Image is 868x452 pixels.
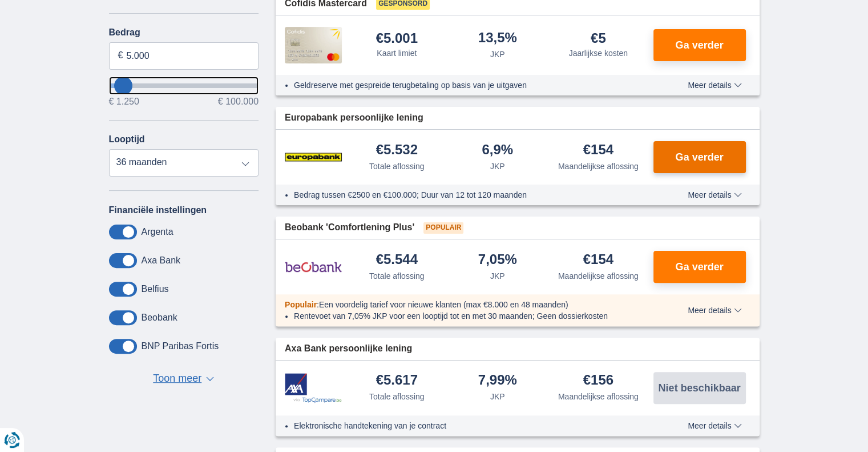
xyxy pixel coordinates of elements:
span: Beobank 'Comfortlening Plus' [285,221,414,234]
label: Argenta [142,227,173,237]
label: Axa Bank [142,255,180,266]
span: Axa Bank persoonlijke lening [285,342,412,355]
label: Beobank [142,313,177,323]
div: €5 [591,31,606,45]
span: € 1.250 [109,97,139,106]
span: Populair [285,300,317,309]
div: €5.532 [376,143,418,158]
div: JKP [490,391,505,402]
div: Totale aflossing [369,161,425,172]
span: € [118,49,123,62]
span: Populair [423,222,463,234]
img: product.pl.alt Europabank [285,143,342,171]
span: Ga verder [675,40,723,50]
div: 6,9% [482,143,513,158]
div: JKP [490,270,505,282]
span: Niet beschikbaar [658,383,740,393]
div: 7,99% [478,373,517,389]
label: Belfius [142,284,169,294]
button: Ga verder [653,29,746,61]
button: Meer details [679,190,750,199]
div: Maandelijkse aflossing [558,161,639,172]
label: BNP Paribas Fortis [142,341,219,351]
div: €5.001 [376,31,418,45]
button: Ga verder [653,251,746,283]
div: Maandelijkse aflossing [558,270,639,282]
img: product.pl.alt Axa Bank [285,373,342,403]
div: Maandelijkse aflossing [558,391,639,402]
button: Toon meer ▼ [150,371,217,387]
span: Meer details [688,81,741,89]
span: Meer details [688,422,741,430]
div: 7,05% [478,253,517,268]
span: Europabank persoonlijke lening [285,111,423,125]
span: Ga verder [675,262,723,272]
button: Meer details [679,81,750,90]
img: product.pl.alt Cofidis CC [285,27,342,63]
button: Niet beschikbaar [653,372,746,404]
input: wantToBorrow [109,83,259,88]
li: Bedrag tussen €2500 en €100.000; Duur van 12 tot 120 maanden [294,189,646,201]
span: ▼ [206,377,214,381]
button: Meer details [679,421,750,430]
span: Toon meer [153,371,201,386]
div: Kaart limiet [377,47,417,59]
div: €5.617 [376,373,418,389]
div: JKP [490,161,505,172]
span: Ga verder [675,152,723,162]
li: Geldreserve met gespreide terugbetaling op basis van je uitgaven [294,79,646,91]
span: Meer details [688,306,741,314]
img: product.pl.alt Beobank [285,253,342,281]
label: Looptijd [109,134,145,145]
label: Bedrag [109,27,259,38]
li: Rentevoet van 7,05% JKP voor een looptijd tot en met 30 maanden; Geen dossierkosten [294,310,646,322]
label: Financiële instellingen [109,205,207,215]
div: €156 [583,373,613,389]
li: Elektronische handtekening van je contract [294,420,646,431]
div: €154 [583,143,613,158]
div: Totale aflossing [369,391,425,402]
div: : [276,299,655,310]
div: €154 [583,253,613,268]
div: JKP [490,49,505,60]
div: Jaarlijkse kosten [569,47,628,59]
span: Een voordelig tarief voor nieuwe klanten (max €8.000 en 48 maanden) [319,300,568,309]
div: €5.544 [376,253,418,268]
span: € 100.000 [218,97,259,106]
button: Meer details [679,306,750,315]
div: Totale aflossing [369,270,425,282]
span: Meer details [688,191,741,199]
button: Ga verder [653,141,746,173]
div: 13,5% [478,31,517,46]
